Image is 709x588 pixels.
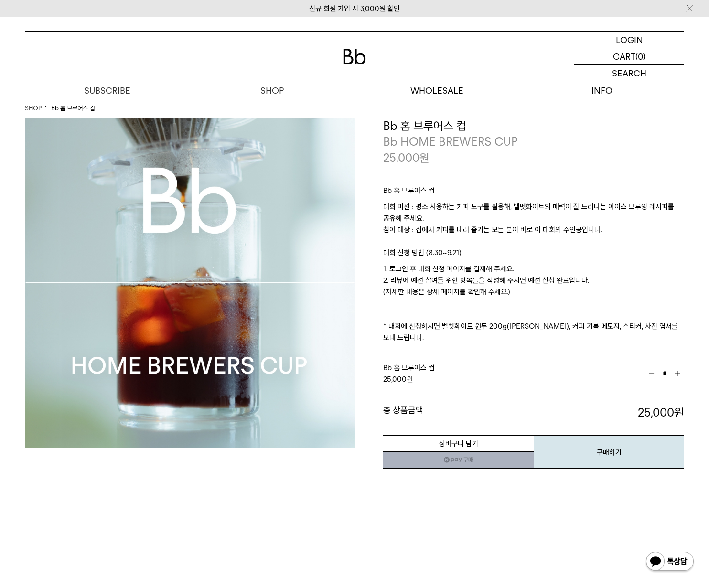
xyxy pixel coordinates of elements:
[383,405,534,421] dt: 총 상품금액
[383,118,684,134] h3: Bb 홈 브루어스 컵
[25,118,354,448] img: Bb 홈 브루어스 컵
[25,104,42,113] a: SHOP
[519,82,684,99] p: INFO
[646,368,657,379] button: 감소
[343,49,366,64] img: 로고
[383,201,684,247] p: 대회 미션 : 평소 사용하는 커피 도구를 활용해, 벨벳화이트의 매력이 잘 드러나는 아이스 브루잉 레시피를 공유해 주세요. 참여 대상 : 집에서 커피를 내려 즐기는 모든 분이 ...
[354,82,519,99] p: WHOLESALE
[190,82,354,99] a: SHOP
[635,48,645,64] p: (0)
[383,363,435,372] span: Bb 홈 브루어스 컵
[616,32,643,48] p: LOGIN
[383,375,407,384] strong: 25,000
[383,374,646,385] div: 원
[25,82,190,99] a: SUBSCRIBE
[419,151,430,165] span: 원
[383,150,430,166] p: 25,000
[574,48,684,65] a: CART (0)
[613,48,635,64] p: CART
[383,263,684,343] p: 1. 로그인 후 대회 신청 페이지를 결제해 주세요. 2. 리뷰에 예선 참여를 위한 항목들을 작성해 주시면 예선 신청 완료입니다. (자세한 내용은 상세 페이지를 확인해 주세요....
[534,435,684,469] button: 구매하기
[383,185,684,201] p: Bb 홈 브루어스 컵
[383,134,684,150] p: Bb HOME BREWERS CUP
[383,451,534,469] a: 새창
[645,551,695,574] img: 카카오톡 채널 1:1 채팅 버튼
[309,4,400,13] a: 신규 회원 가입 시 3,000원 할인
[383,247,684,263] p: 대회 신청 방법 (8.30~9.21)
[383,435,534,452] button: 장바구니 담기
[674,406,684,419] b: 원
[574,32,684,48] a: LOGIN
[672,368,683,379] button: 증가
[51,104,95,113] li: Bb 홈 브루어스 컵
[638,406,684,419] strong: 25,000
[612,65,646,82] p: SEARCH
